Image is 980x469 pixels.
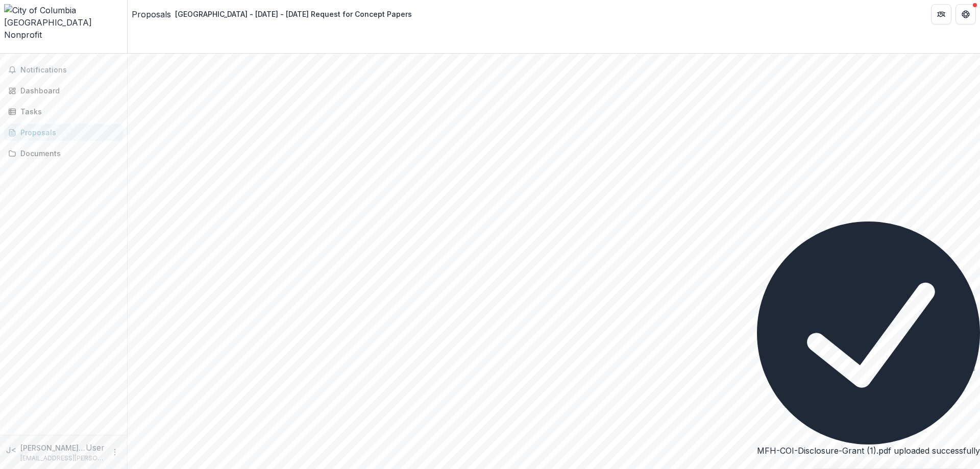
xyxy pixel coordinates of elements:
div: [GEOGRAPHIC_DATA] - [DATE] - [DATE] Request for Concept Papers [175,9,412,19]
a: Proposals [4,124,123,141]
div: [GEOGRAPHIC_DATA] [4,16,123,29]
a: Documents [4,145,123,162]
button: More [109,446,121,458]
img: City of Columbia [4,4,123,16]
button: Get Help [955,4,976,24]
div: Dashboard [20,85,115,96]
p: User [86,441,105,454]
p: 95 % [958,362,976,374]
a: Proposals [132,8,171,20]
span: Notifications [20,66,119,75]
nav: breadcrumb [132,7,416,21]
span: Nonprofit [4,30,42,40]
p: [EMAIL_ADDRESS][PERSON_NAME][DOMAIN_NAME] [20,454,105,463]
p: [PERSON_NAME] <[PERSON_NAME][EMAIL_ADDRESS][PERSON_NAME][DOMAIN_NAME]> [20,442,86,453]
button: Notifications [4,62,123,78]
div: Proposals [20,127,115,138]
button: Partners [931,4,951,24]
div: Tasks [20,106,115,117]
a: Tasks [4,103,123,120]
a: Dashboard [4,82,123,99]
div: Documents [20,148,115,159]
div: Jordan Bales <jordan.bales@como.gov> [6,444,16,456]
